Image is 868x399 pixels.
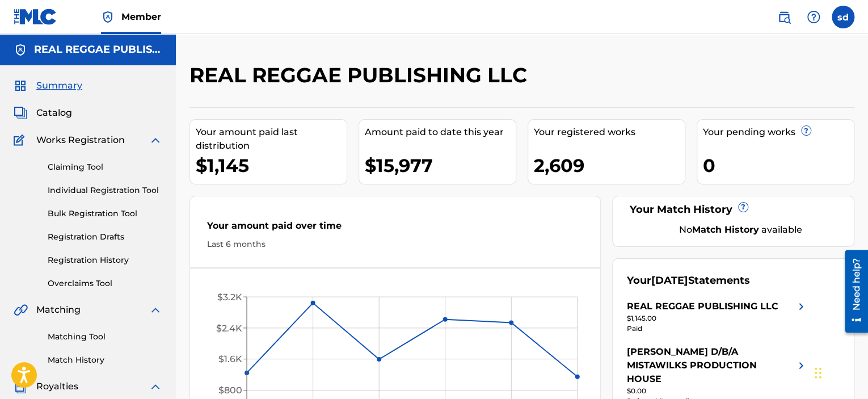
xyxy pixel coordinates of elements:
[36,380,78,393] span: Royalties
[207,219,583,238] div: Your amount paid over time
[48,331,162,343] a: Matching Tool
[773,6,795,28] a: Public Search
[627,313,808,324] div: $1,145.00
[48,184,162,196] a: Individual Registration Tool
[802,6,825,28] div: Help
[641,223,840,237] div: No available
[534,125,685,139] div: Your registered works
[217,292,242,303] tspan: $3.2K
[627,202,840,217] div: Your Match History
[627,273,750,288] div: Your Statements
[36,106,72,120] span: Catalog
[815,356,821,390] div: Drag
[811,345,868,399] iframe: Chat Widget
[777,10,791,24] img: search
[48,231,162,243] a: Registration Drafts
[836,246,868,337] iframe: Resource Center
[807,10,820,24] img: help
[207,238,583,250] div: Last 6 months
[48,254,162,266] a: Registration History
[149,380,162,393] img: expand
[218,385,242,396] tspan: $800
[149,303,162,317] img: expand
[627,300,778,313] div: REAL REGGAE PUBLISHING LLC
[14,9,57,25] img: MLC Logo
[703,125,854,139] div: Your pending works
[627,345,794,386] div: [PERSON_NAME] D/B/A MISTAWILKS PRODUCTION HOUSE
[189,62,533,88] h2: REAL REGGAE PUBLISHING LLC
[739,203,748,212] span: ?
[34,43,162,56] h5: REAL REGGAE PUBLISHING LLC
[36,303,81,317] span: Matching
[14,303,28,317] img: Matching
[651,274,688,287] span: [DATE]
[196,125,347,153] div: Your amount paid last distribution
[692,224,759,235] strong: Match History
[48,354,162,366] a: Match History
[14,106,72,120] a: CatalogCatalog
[794,300,808,313] img: right chevron icon
[196,153,347,178] div: $1,145
[365,125,516,139] div: Amount paid to date this year
[627,324,808,334] div: Paid
[36,133,125,147] span: Works Registration
[627,386,808,396] div: $0.00
[794,345,808,386] img: right chevron icon
[627,300,808,334] a: REAL REGGAE PUBLISHING LLCright chevron icon$1,145.00Paid
[14,133,28,147] img: Works Registration
[36,79,82,93] span: Summary
[14,79,82,93] a: SummarySummary
[832,6,854,28] div: User Menu
[121,10,161,23] span: Member
[48,161,162,173] a: Claiming Tool
[14,106,27,120] img: Catalog
[48,278,162,289] a: Overclaims Tool
[48,208,162,220] a: Bulk Registration Tool
[802,126,811,135] span: ?
[703,153,854,178] div: 0
[534,153,685,178] div: 2,609
[149,133,162,147] img: expand
[101,10,115,24] img: Top Rightsholder
[365,153,516,178] div: $15,977
[14,79,27,93] img: Summary
[14,43,27,57] img: Accounts
[14,380,27,393] img: Royalties
[216,322,242,333] tspan: $2.4K
[218,354,242,364] tspan: $1.6K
